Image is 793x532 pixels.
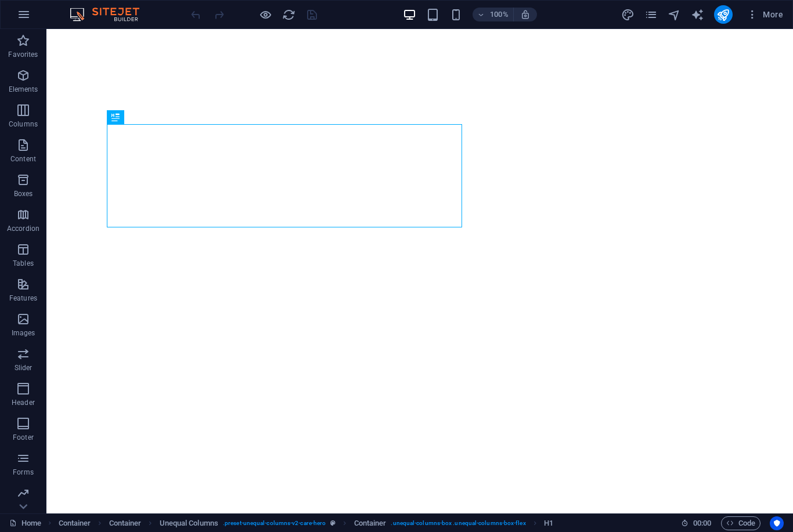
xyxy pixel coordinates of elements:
i: Publish [716,8,730,21]
p: Images [12,328,35,338]
button: More [742,5,788,24]
h6: Session time [681,516,712,530]
p: Forms [13,468,34,477]
p: Tables [13,259,34,268]
span: Code [726,516,755,530]
button: navigator [668,8,682,21]
button: text_generator [691,8,705,21]
span: Click to select. Double-click to edit [109,516,142,530]
i: Pages (Ctrl+Alt+S) [644,8,658,21]
button: publish [714,5,733,24]
i: This element is a customizable preset [330,520,336,526]
p: Footer [13,433,34,442]
i: Navigator [668,8,681,21]
img: Editor Logo [67,8,154,21]
p: Elements [9,85,38,94]
span: Click to select. Double-click to edit [354,516,387,530]
span: 00 00 [693,516,711,530]
p: Boxes [14,189,33,198]
span: More [747,9,783,20]
a: Click to cancel selection. Double-click to open Pages [9,516,41,530]
i: Reload page [282,8,295,21]
button: pages [644,8,658,21]
p: Header [12,398,35,407]
span: . preset-unequal-columns-v2-care-hero [223,516,326,530]
span: Click to select. Double-click to edit [160,516,218,530]
span: Click to select. Double-click to edit [59,516,91,530]
span: : [701,519,703,527]
button: Click here to leave preview mode and continue editing [258,8,272,21]
p: Slider [15,363,33,372]
button: 100% [473,8,514,21]
p: Columns [9,120,38,129]
span: . unequal-columns-box .unequal-columns-box-flex [391,516,525,530]
p: Features [9,294,37,303]
h6: 100% [490,8,509,21]
button: Usercentrics [770,516,784,530]
button: design [621,8,635,21]
nav: breadcrumb [59,516,553,530]
span: Click to select. Double-click to edit [544,516,553,530]
i: AI Writer [691,8,704,21]
p: Favorites [8,50,38,59]
p: Accordion [7,224,39,233]
p: Content [10,154,36,164]
i: Design (Ctrl+Alt+Y) [621,8,635,21]
button: Code [721,516,760,530]
i: On resize automatically adjust zoom level to fit chosen device. [520,9,531,20]
button: reload [282,8,295,21]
